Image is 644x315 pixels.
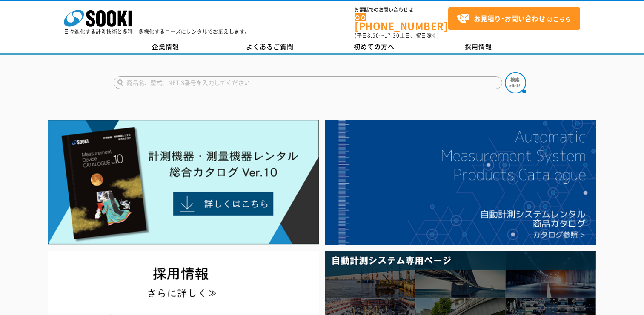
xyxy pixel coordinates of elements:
[426,41,531,53] a: 採用情報
[354,42,395,51] span: 初めての方へ
[114,41,218,53] a: 企業情報
[64,29,250,34] p: 日々進化する計測技術と多種・多様化するニーズにレンタルでお応えします。
[457,12,571,25] span: はこちら
[355,32,439,39] span: (平日 ～ 土日、祝日除く)
[218,41,322,53] a: よくあるご質問
[355,13,448,31] a: [PHONE_NUMBER]
[448,7,580,30] a: お見積り･お問い合わせはこちら
[114,76,502,89] input: 商品名、型式、NETIS番号を入力してください
[367,32,379,39] span: 8:50
[505,72,526,93] img: btn_search.png
[474,13,545,23] strong: お見積り･お問い合わせ
[384,32,400,39] span: 17:30
[322,41,426,53] a: 初めての方へ
[325,120,596,245] img: 自動計測システムカタログ
[355,7,448,12] span: お電話でのお問い合わせは
[48,120,319,245] img: Catalog Ver10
